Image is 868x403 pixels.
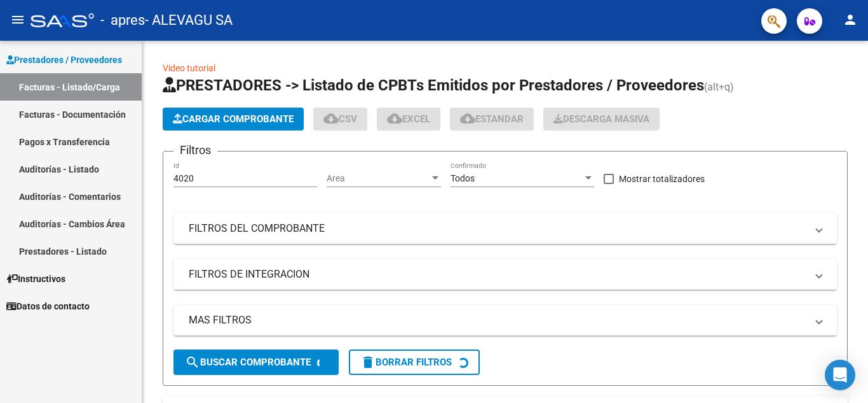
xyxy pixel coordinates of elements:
mat-icon: cloud_download [460,111,475,126]
span: EXCEL [387,113,430,125]
app-download-masive: Descarga masiva de comprobantes (adjuntos) [543,108,660,131]
mat-panel-title: MAS FILTROS [189,313,806,327]
h3: Filtros [173,141,217,159]
mat-icon: cloud_download [387,111,402,126]
mat-expansion-panel-header: MAS FILTROS [173,305,837,336]
span: Buscar Comprobante [185,357,311,368]
mat-icon: person [843,12,858,27]
span: (alt+q) [704,81,734,93]
span: Todos [451,173,475,183]
button: Estandar [450,108,534,131]
mat-icon: search [185,355,200,370]
span: Borrar Filtros [360,357,452,368]
div: Open Intercom Messenger [825,360,855,390]
span: - ALEVAGU SA [145,6,233,34]
a: Video tutorial [163,63,215,73]
span: Area [327,173,430,184]
span: Cargar Comprobante [173,113,294,125]
button: Buscar Comprobante [173,350,339,375]
span: Estandar [460,113,524,125]
button: Cargar Comprobante [163,108,304,131]
mat-expansion-panel-header: FILTROS DE INTEGRACION [173,259,837,290]
mat-panel-title: FILTROS DEL COMPROBANTE [189,222,806,236]
span: CSV [323,113,357,125]
button: Borrar Filtros [349,350,480,375]
mat-icon: menu [10,12,25,27]
button: Descarga Masiva [543,108,660,131]
mat-panel-title: FILTROS DE INTEGRACION [189,267,806,281]
span: - apres [100,6,145,34]
mat-expansion-panel-header: FILTROS DEL COMPROBANTE [173,213,837,244]
button: EXCEL [377,108,440,131]
span: Prestadores / Proveedores [6,53,122,67]
span: Descarga Masiva [553,113,649,125]
button: CSV [313,108,367,131]
span: Mostrar totalizadores [619,171,705,187]
span: Instructivos [6,272,65,286]
span: Datos de contacto [6,299,90,313]
mat-icon: cloud_download [323,111,339,126]
span: PRESTADORES -> Listado de CPBTs Emitidos por Prestadores / Proveedores [163,76,704,94]
mat-icon: delete [360,355,376,370]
